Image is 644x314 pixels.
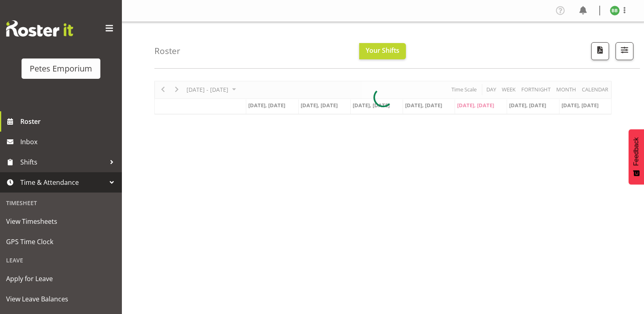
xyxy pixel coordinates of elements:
span: Time & Attendance [20,176,106,188]
img: beena-bist9974.jpg [610,6,620,15]
span: Your Shifts [366,46,399,55]
button: Filter Shifts [616,42,633,60]
span: Feedback [633,137,640,166]
div: Petes Emporium [30,63,92,75]
a: View Timesheets [2,211,120,232]
button: Download a PDF of the roster according to the set date range. [591,42,609,60]
span: View Leave Balances [6,293,116,305]
span: View Timesheets [6,215,116,227]
span: Roster [20,115,118,128]
img: Rosterit website logo [6,20,73,37]
button: Your Shifts [359,43,406,59]
span: GPS Time Clock [6,236,116,248]
a: View Leave Balances [2,289,120,309]
a: GPS Time Clock [2,232,120,252]
a: Apply for Leave [2,269,120,289]
span: Shifts [20,156,106,168]
button: Feedback - Show survey [629,129,644,184]
span: Apply for Leave [6,273,116,285]
div: Timesheet [2,195,120,211]
div: Leave [2,252,120,269]
h4: Roster [154,46,180,56]
span: Inbox [20,136,118,148]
